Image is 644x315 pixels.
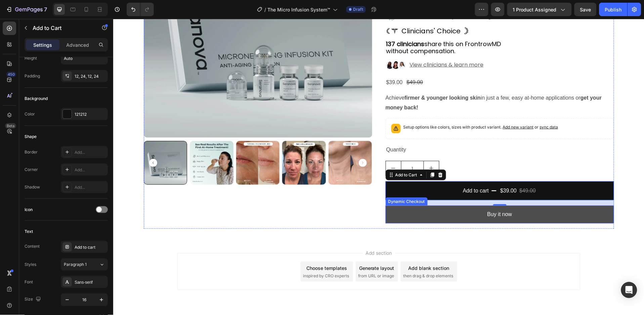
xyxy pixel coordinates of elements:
[25,167,38,173] div: Corner
[25,229,33,235] div: Text
[25,243,40,249] div: Content
[250,231,282,238] span: Add section
[75,279,106,285] div: Sans-serif
[272,126,501,137] div: Quantity
[273,21,311,29] strong: 137 clinicians
[390,106,421,111] span: Add new variant
[61,258,108,271] button: Paragraph 1
[291,76,368,82] strong: firmer & younger looking skin
[290,254,340,260] span: then drag & drop elements
[621,282,637,298] div: Open Intercom Messenger
[75,149,106,155] div: Add...
[580,7,591,12] span: Save
[246,246,281,253] div: Generate layout
[272,58,290,69] div: $39.00
[25,149,38,155] div: Border
[75,73,106,79] div: 12, 24, 12, 24
[350,167,376,177] div: Add to cart
[290,105,445,112] p: Setup options like colors, sizes with product variant.
[44,5,47,13] p: 7
[75,244,106,250] div: Add to cart
[25,184,40,190] div: Shadow
[272,76,292,82] span: Achieve
[272,163,501,182] button: Add to cart
[281,153,305,159] div: Add to Cart
[350,7,356,16] img: gempages_579201947601470257-a6848154-db04-4bad-842a-d56751e0e406.png
[272,41,293,52] img: gempages_579201947601470257-d381c20f-98c2-4798-8c34-3f8daf7f7237.png
[64,261,87,268] span: Paragraph 1
[25,261,36,268] div: Styles
[405,167,423,178] div: $49.00
[75,111,106,117] div: 121212
[6,72,16,77] div: 450
[190,254,236,260] span: inspired by CRO experts
[513,6,557,13] span: 1 product assigned
[599,3,628,16] button: Publish
[75,184,106,190] div: Add...
[272,8,286,16] img: gempages_579201947601470257-737caaec-cce1-46f9-bf7f-16c5c6ea70ba.png
[25,207,33,213] div: Icon
[246,140,254,148] button: Carousel Next Arrow
[264,6,266,13] span: /
[5,123,16,129] div: Beta
[293,58,310,69] div: $49.00
[25,279,33,285] div: Font
[272,187,501,205] button: Buy it now
[605,6,622,13] div: Publish
[507,3,572,16] button: 1 product assigned
[25,295,42,304] div: Size
[295,246,336,253] div: Add blank section
[127,3,154,16] div: Undo/Redo
[75,167,106,173] div: Add...
[25,134,37,140] div: Shape
[427,106,445,111] span: sync data
[267,6,330,13] span: The Micro Infusion System™
[61,52,108,64] input: Auto
[33,41,52,48] p: Settings
[288,142,311,157] input: quantity
[3,3,50,16] button: 7
[25,111,35,117] div: Color
[574,3,597,16] button: Save
[66,41,89,48] p: Advanced
[421,106,445,111] span: or
[374,191,399,201] div: Buy it now
[273,142,288,157] button: decrement
[25,73,40,79] div: Padding
[245,254,281,260] span: from URL or image
[33,24,90,32] p: Add to Cart
[353,6,363,12] span: Draft
[25,96,48,102] div: Background
[25,55,37,61] div: Height
[368,76,467,82] span: in just a few, easy at-home applications or
[311,142,326,157] button: increment
[274,180,313,186] div: Dynamic Checkout
[297,42,371,50] a: View clinicians & learn more
[289,8,348,16] p: Clinicians' Choice
[386,167,404,178] div: $39.00
[193,246,234,253] div: Choose templates
[273,22,500,36] p: share this on FrontrowMD without compensation.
